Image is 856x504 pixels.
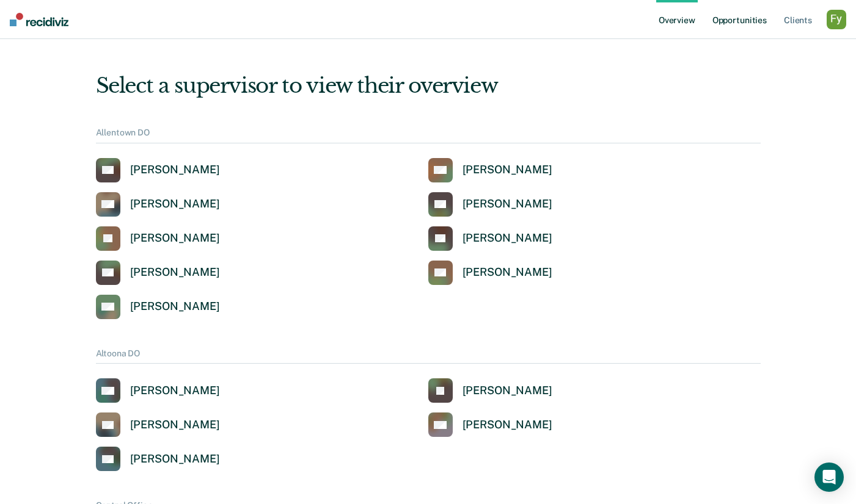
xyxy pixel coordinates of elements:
[463,384,552,398] div: [PERSON_NAME]
[463,231,552,245] div: [PERSON_NAME]
[96,295,220,319] a: [PERSON_NAME]
[428,412,552,437] a: [PERSON_NAME]
[96,348,761,364] div: Altoona DO
[130,265,220,279] div: [PERSON_NAME]
[96,192,220,217] a: [PERSON_NAME]
[96,261,220,285] a: [PERSON_NAME]
[428,226,552,251] a: [PERSON_NAME]
[96,226,220,251] a: [PERSON_NAME]
[130,163,220,177] div: [PERSON_NAME]
[130,418,220,432] div: [PERSON_NAME]
[130,452,220,466] div: [PERSON_NAME]
[463,197,552,211] div: [PERSON_NAME]
[428,261,552,285] a: [PERSON_NAME]
[130,300,220,314] div: [PERSON_NAME]
[96,412,220,437] a: [PERSON_NAME]
[96,447,220,471] a: [PERSON_NAME]
[463,265,552,279] div: [PERSON_NAME]
[96,73,761,98] div: Select a supervisor to view their overview
[130,197,220,211] div: [PERSON_NAME]
[96,158,220,182] a: [PERSON_NAME]
[814,463,844,492] div: Open Intercom Messenger
[463,418,552,432] div: [PERSON_NAME]
[130,384,220,398] div: [PERSON_NAME]
[428,158,552,182] a: [PERSON_NAME]
[428,378,552,403] a: [PERSON_NAME]
[96,378,220,403] a: [PERSON_NAME]
[130,231,220,245] div: [PERSON_NAME]
[428,192,552,217] a: [PERSON_NAME]
[96,128,761,143] div: Allentown DO
[10,13,68,26] img: Recidiviz
[463,163,552,177] div: [PERSON_NAME]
